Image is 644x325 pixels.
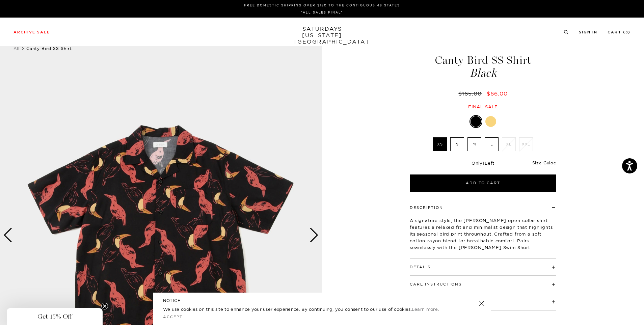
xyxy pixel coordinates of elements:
h5: NOTICE [163,298,481,304]
a: Sign In [579,30,597,34]
span: $66.00 [487,90,508,97]
button: Details [410,265,431,269]
span: Get 15% Off [37,313,72,321]
a: Learn more [412,306,438,312]
a: All [14,46,20,51]
h1: Canty Bird SS Shirt [409,55,557,79]
label: M [467,137,481,151]
label: L [485,137,499,151]
button: Care Instructions [410,282,462,286]
p: We use cookies on this site to enhance your user experience. By continuing, you consent to our us... [163,306,457,313]
div: Final sale [409,104,557,110]
div: Only Left [410,160,556,166]
p: *ALL SALES FINAL* [16,10,628,15]
small: 0 [625,31,628,34]
button: Close teaser [101,303,108,309]
a: Accept [163,315,183,319]
div: Previous slide [3,228,12,243]
a: Archive Sale [14,30,50,34]
p: FREE DOMESTIC SHIPPING OVER $150 TO THE CONTIGUOUS 48 STATES [16,3,628,8]
label: XS [433,137,447,151]
span: 1 [483,160,485,166]
span: Canty Bird SS Shirt [26,46,72,51]
div: Get 15% OffClose teaser [7,308,103,325]
button: Description [410,206,443,210]
a: Size Guide [532,160,556,165]
del: $165.00 [458,90,484,97]
button: Add to Cart [410,174,556,192]
label: S [450,137,464,151]
a: Cart (0) [608,30,630,34]
p: A signature style, the [PERSON_NAME] open-collar shirt features a relaxed fit and minimalist desi... [410,217,556,251]
a: SATURDAYS[US_STATE][GEOGRAPHIC_DATA] [294,26,350,45]
span: Black [409,67,557,79]
div: Next slide [310,228,319,243]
